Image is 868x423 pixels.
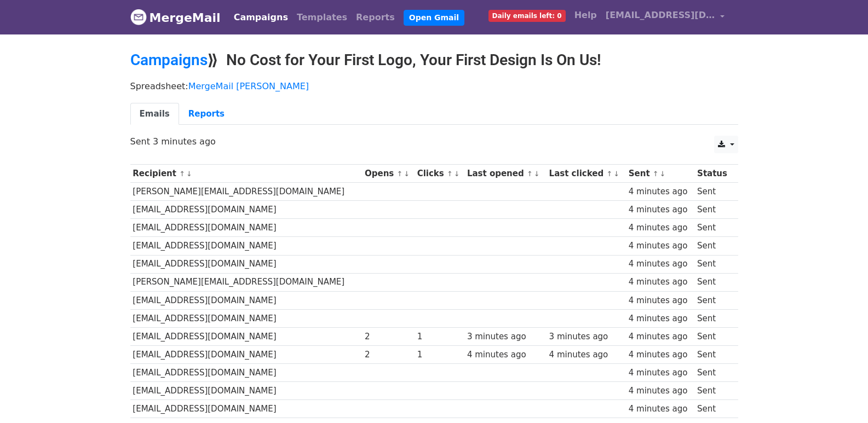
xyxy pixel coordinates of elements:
[130,80,738,92] p: Spreadsheet:
[694,237,732,255] td: Sent
[694,364,732,382] td: Sent
[660,170,666,178] a: ↓
[130,382,363,400] td: [EMAIL_ADDRESS][DOMAIN_NAME]
[447,170,453,178] a: ↑
[130,9,147,25] img: MergeMail logo
[229,7,292,28] a: Campaigns
[292,7,352,28] a: Templates
[130,291,363,309] td: [EMAIL_ADDRESS][DOMAIN_NAME]
[629,349,692,361] div: 4 minutes ago
[694,309,732,327] td: Sent
[130,237,363,255] td: [EMAIL_ADDRESS][DOMAIN_NAME]
[365,349,412,361] div: 2
[694,346,732,364] td: Sent
[130,136,738,147] p: Sent 3 minutes ago
[694,400,732,418] td: Sent
[362,165,415,183] th: Opens
[179,103,234,125] a: Reports
[653,170,659,178] a: ↑
[352,7,399,28] a: Reports
[464,165,547,183] th: Last opened
[613,170,619,178] a: ↓
[130,346,363,364] td: [EMAIL_ADDRESS][DOMAIN_NAME]
[130,364,363,382] td: [EMAIL_ADDRESS][DOMAIN_NAME]
[467,331,544,343] div: 3 minutes ago
[626,165,694,183] th: Sent
[130,273,363,291] td: [PERSON_NAME][EMAIL_ADDRESS][DOMAIN_NAME]
[629,331,692,343] div: 4 minutes ago
[629,367,692,379] div: 4 minutes ago
[694,219,732,237] td: Sent
[694,183,732,201] td: Sent
[484,4,570,26] a: Daily emails left: 0
[365,331,412,343] div: 2
[694,291,732,309] td: Sent
[130,309,363,327] td: [EMAIL_ADDRESS][DOMAIN_NAME]
[488,10,566,22] span: Daily emails left: 0
[694,255,732,273] td: Sent
[629,240,692,252] div: 4 minutes ago
[694,327,732,345] td: Sent
[454,170,460,178] a: ↓
[629,222,692,234] div: 4 minutes ago
[527,170,533,178] a: ↑
[415,165,464,183] th: Clicks
[601,4,729,30] a: [EMAIL_ADDRESS][DOMAIN_NAME]
[694,273,732,291] td: Sent
[179,170,185,178] a: ↑
[629,276,692,288] div: 4 minutes ago
[629,186,692,198] div: 4 minutes ago
[547,165,626,183] th: Last clicked
[404,170,410,178] a: ↓
[186,170,192,178] a: ↓
[629,312,692,325] div: 4 minutes ago
[467,349,544,361] div: 4 minutes ago
[130,400,363,418] td: [EMAIL_ADDRESS][DOMAIN_NAME]
[130,255,363,273] td: [EMAIL_ADDRESS][DOMAIN_NAME]
[130,327,363,345] td: [EMAIL_ADDRESS][DOMAIN_NAME]
[534,170,540,178] a: ↓
[606,170,612,178] a: ↑
[629,385,692,397] div: 4 minutes ago
[130,51,208,69] a: Campaigns
[130,165,363,183] th: Recipient
[629,294,692,307] div: 4 minutes ago
[130,183,363,201] td: [PERSON_NAME][EMAIL_ADDRESS][DOMAIN_NAME]
[130,201,363,219] td: [EMAIL_ADDRESS][DOMAIN_NAME]
[130,103,179,125] a: Emails
[629,204,692,216] div: 4 minutes ago
[570,4,601,26] a: Help
[130,6,221,29] a: MergeMail
[130,51,738,69] h2: ⟫ No Cost for Your First Logo, Your First Design Is On Us!
[694,165,732,183] th: Status
[694,382,732,400] td: Sent
[417,349,462,361] div: 1
[397,170,403,178] a: ↑
[130,219,363,237] td: [EMAIL_ADDRESS][DOMAIN_NAME]
[694,201,732,219] td: Sent
[404,10,464,26] a: Open Gmail
[629,403,692,415] div: 4 minutes ago
[629,258,692,270] div: 4 minutes ago
[417,331,462,343] div: 1
[606,9,715,22] span: [EMAIL_ADDRESS][DOMAIN_NAME]
[188,81,309,91] a: MergeMail [PERSON_NAME]
[549,349,624,361] div: 4 minutes ago
[549,331,624,343] div: 3 minutes ago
